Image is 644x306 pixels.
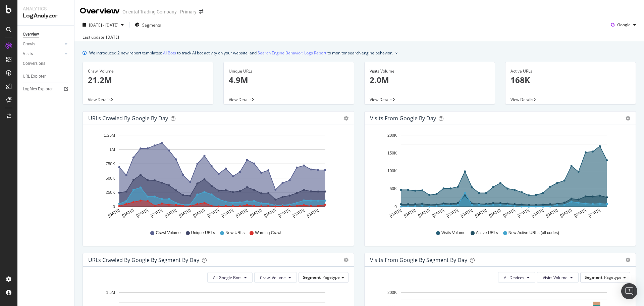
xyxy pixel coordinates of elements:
text: [DATE] [574,208,587,218]
text: [DATE] [460,208,473,218]
text: 100K [387,169,397,173]
text: [DATE] [545,208,558,218]
text: [DATE] [249,208,263,218]
div: URL Explorer [23,73,46,80]
span: Visits Volume [441,230,466,236]
div: Analytics [23,5,69,12]
text: 150K [387,151,397,156]
span: View Details [370,97,392,102]
a: AI Bots [163,49,176,56]
span: View Details [511,97,533,102]
button: All Google Bots [207,272,253,283]
div: Overview [23,31,39,38]
p: 4.9M [229,74,349,86]
div: URLs Crawled by Google by day [88,115,168,122]
text: [DATE] [306,208,319,218]
span: All Google Bots [213,275,241,280]
text: [DATE] [446,208,459,218]
text: [DATE] [278,208,291,218]
text: 0 [113,205,115,209]
div: Visits from Google by day [370,115,436,122]
div: gear [626,116,630,121]
text: [DATE] [192,208,206,218]
button: Crawl Volume [254,272,297,283]
text: [DATE] [221,208,234,218]
span: View Details [88,97,111,102]
svg: A chart. [370,130,628,224]
a: Overview [23,31,69,38]
text: 1.5M [106,290,115,295]
text: [DATE] [502,208,516,218]
text: [DATE] [107,208,120,218]
div: Crawl Volume [88,68,208,74]
span: Visits Volume [543,275,568,280]
div: info banner [83,49,636,56]
div: URLs Crawled by Google By Segment By Day [88,257,199,263]
span: Warning Crawl [255,230,281,236]
text: [DATE] [292,208,305,218]
text: 250K [106,190,115,195]
text: [DATE] [417,208,431,218]
span: Segments [142,22,161,28]
p: 21.2M [88,74,208,86]
a: URL Explorer [23,73,69,80]
text: [DATE] [164,208,177,218]
a: Conversions [23,60,69,67]
button: [DATE] - [DATE] [80,19,126,30]
span: Crawl Volume [260,275,286,280]
a: Search Engine Behavior: Logs Report [258,49,326,56]
div: Open Intercom Messenger [621,283,637,299]
button: Visits Volume [537,272,579,283]
text: [DATE] [150,208,163,218]
text: [DATE] [559,208,573,218]
div: gear [344,258,348,262]
text: [DATE] [121,208,135,218]
div: Crawls [23,41,35,48]
p: 168K [511,74,631,86]
span: Google [617,22,631,28]
div: Conversions [23,60,45,67]
text: 200K [387,290,397,295]
span: Active URLs [476,230,498,236]
div: Active URLs [511,68,631,74]
div: We introduced 2 new report templates: to track AI bot activity on your website, and to monitor se... [89,49,393,56]
span: Unique URLs [191,230,215,236]
text: 1M [109,147,115,152]
text: [DATE] [178,208,192,218]
text: [DATE] [531,208,544,218]
span: Segment [585,274,602,280]
button: All Devices [498,272,535,283]
a: Logfiles Explorer [23,86,69,93]
div: LogAnalyzer [23,12,69,20]
text: 0 [394,205,397,209]
text: 1.25M [104,133,115,138]
div: [DATE] [106,34,119,40]
span: View Details [229,97,252,102]
text: [DATE] [403,208,417,218]
button: Google [608,19,639,30]
div: Logfiles Explorer [23,86,53,93]
text: [DATE] [588,208,601,218]
span: Segment [303,274,321,280]
text: [DATE] [389,208,402,218]
span: New URLs [225,230,245,236]
div: arrow-right-arrow-left [199,9,203,14]
text: [DATE] [474,208,487,218]
button: close banner [394,48,399,58]
span: Pagetype [604,274,622,280]
div: Unique URLs [229,68,349,74]
svg: A chart. [88,130,346,224]
text: [DATE] [431,208,445,218]
button: Segments [132,19,164,30]
span: New Active URLs (all codes) [508,230,559,236]
text: [DATE] [488,208,502,218]
text: [DATE] [263,208,277,218]
div: Visits from Google By Segment By Day [370,257,467,263]
span: [DATE] - [DATE] [89,22,118,28]
div: Last update [83,34,119,40]
p: 2.0M [370,74,490,86]
div: gear [626,258,630,262]
div: Visits [23,50,33,57]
